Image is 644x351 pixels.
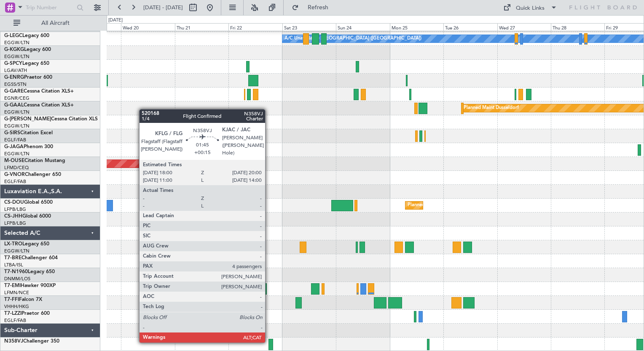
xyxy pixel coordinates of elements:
a: EGGW/LTN [4,123,30,129]
a: EGLF/FAB [4,178,26,185]
span: CS-DOU [4,200,24,205]
span: LX-TRO [4,242,22,247]
a: T7-EMIHawker 900XP [4,283,56,288]
a: G-JAGAPhenom 300 [4,144,53,149]
span: G-VNOR [4,172,25,177]
a: T7-BREChallenger 604 [4,255,58,261]
div: Wed 27 [497,23,551,31]
a: EGGW/LTN [4,151,30,157]
a: LX-TROLegacy 650 [4,242,49,247]
a: LTBA/ISL [4,262,23,268]
span: T7-LZZI [4,311,21,316]
a: EGNR/CEG [4,95,30,101]
span: G-LEGC [4,33,22,38]
span: T7-FFI [4,297,19,302]
div: Thu 21 [175,23,228,31]
a: CS-DOUGlobal 6500 [4,200,53,205]
a: EGLF/FAB [4,317,26,324]
a: N358VJChallenger 350 [4,339,59,344]
a: T7-FFIFalcon 7X [4,297,42,302]
span: G-KGKG [4,47,24,52]
div: Planned Maint Dusseldorf [464,102,519,114]
a: CS-JHHGlobal 6000 [4,214,51,219]
a: LFMD/CEQ [4,165,29,171]
span: G-SPCY [4,61,22,66]
div: [DATE] [108,17,123,24]
span: G-GAAL [4,103,24,108]
button: All Aircraft [9,16,91,30]
a: G-SIRSCitation Excel [4,130,53,136]
a: DNMM/LOS [4,276,30,282]
div: Planned Maint [GEOGRAPHIC_DATA] ([GEOGRAPHIC_DATA]) [247,213,379,226]
a: G-KGKGLegacy 600 [4,47,51,52]
a: EGLF/FAB [4,137,26,143]
a: VHHH/HKG [4,303,29,310]
span: G-ENRG [4,75,24,80]
span: CS-JHH [4,214,22,219]
span: All Aircraft [22,20,89,26]
div: Tue 26 [443,23,497,31]
span: T7-BRE [4,255,21,261]
span: M-OUSE [4,158,24,163]
span: N358VJ [4,339,23,344]
a: G-SPCYLegacy 650 [4,61,49,66]
a: M-OUSECitation Mustang [4,158,65,163]
a: EGGW/LTN [4,248,30,254]
div: Planned Maint [GEOGRAPHIC_DATA] ([GEOGRAPHIC_DATA]) [408,199,540,212]
span: T7-N1960 [4,269,28,274]
button: Refresh [288,1,338,14]
a: G-ENRGPraetor 600 [4,75,52,80]
a: LGAV/ATH [4,67,27,74]
button: Quick Links [499,1,561,14]
a: G-GAALCessna Citation XLS+ [4,103,74,108]
div: Wed 20 [121,23,174,31]
a: LFPB/LBG [4,206,26,213]
div: Fri 22 [228,23,282,31]
input: Trip Number [26,1,74,14]
a: T7-N1960Legacy 650 [4,269,55,274]
span: G-SIRS [4,130,20,136]
div: Quick Links [516,4,545,13]
span: T7-EMI [4,283,21,288]
div: A/C Unavailable [GEOGRAPHIC_DATA] ([GEOGRAPHIC_DATA]) [284,32,421,45]
a: G-LEGCLegacy 600 [4,33,49,38]
div: Mon 25 [390,23,443,31]
a: G-[PERSON_NAME]Cessna Citation XLS [4,117,98,122]
span: G-GARE [4,89,24,94]
a: G-GARECessna Citation XLS+ [4,89,74,94]
span: [DATE] - [DATE] [143,4,183,11]
div: Sun 24 [336,23,389,31]
div: Sat 23 [282,23,336,31]
a: EGSS/STN [4,81,27,88]
a: T7-LZZIPraetor 600 [4,311,50,316]
div: Thu 28 [551,23,604,31]
a: G-VNORChallenger 650 [4,172,61,177]
a: EGGW/LTN [4,53,30,60]
a: LFMN/NCE [4,290,29,296]
span: G-[PERSON_NAME] [4,117,51,122]
span: G-JAGA [4,144,24,149]
a: LFPB/LBG [4,220,26,226]
a: EGGW/LTN [4,40,30,46]
a: EGGW/LTN [4,109,30,115]
span: Refresh [301,5,336,11]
